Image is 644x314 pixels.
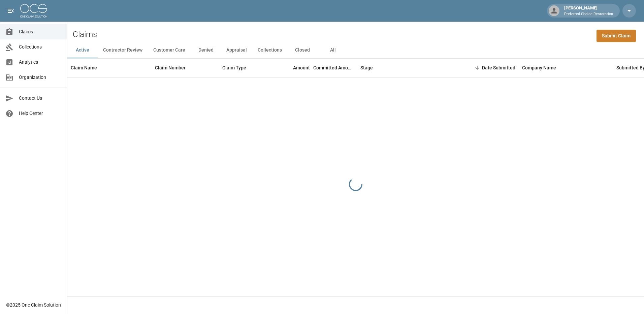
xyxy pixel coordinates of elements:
[313,58,357,77] div: Committed Amount
[19,28,62,35] span: Claims
[564,11,613,17] p: Preferred Choice Restoration
[561,5,616,17] div: [PERSON_NAME]
[482,58,515,77] div: Date Submitted
[19,95,62,102] span: Contact Us
[318,42,348,58] button: All
[19,110,62,117] span: Help Center
[6,302,61,308] div: © 2025 One Claim Solution
[19,59,62,66] span: Analytics
[222,58,246,77] div: Claim Type
[522,58,556,77] div: Company Name
[519,58,613,77] div: Company Name
[191,42,221,58] button: Denied
[19,43,62,51] span: Collections
[269,58,313,77] div: Amount
[357,58,458,77] div: Stage
[67,58,152,77] div: Claim Name
[73,30,97,39] h2: Claims
[360,58,373,77] div: Stage
[19,74,62,81] span: Organization
[155,58,186,77] div: Claim Number
[67,42,98,58] button: Active
[148,42,191,58] button: Customer Care
[20,4,47,18] img: ocs-logo-white-transparent.png
[98,42,148,58] button: Contractor Review
[219,58,269,77] div: Claim Type
[597,30,636,42] a: Submit Claim
[458,58,519,77] div: Date Submitted
[473,63,482,72] button: Sort
[287,42,318,58] button: Closed
[221,42,252,58] button: Appraisal
[252,42,287,58] button: Collections
[4,4,18,18] button: open drawer
[67,42,644,58] div: dynamic tabs
[293,58,310,77] div: Amount
[71,58,97,77] div: Claim Name
[152,58,219,77] div: Claim Number
[313,58,354,77] div: Committed Amount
